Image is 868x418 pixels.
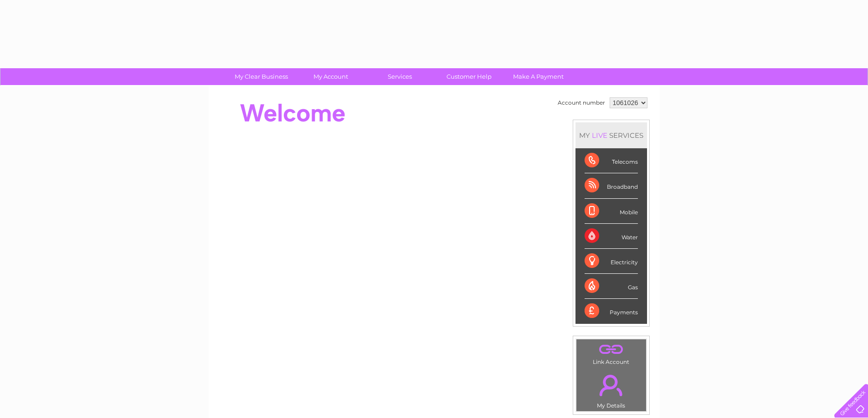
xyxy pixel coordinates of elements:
a: Services [362,68,437,85]
div: Mobile [585,199,638,224]
a: Make A Payment [501,68,576,85]
a: Customer Help [431,68,507,85]
div: Electricity [585,249,638,274]
div: MY SERVICES [575,122,647,148]
div: Payments [585,299,638,323]
td: Account number [555,95,607,111]
a: My Account [293,68,368,85]
a: . [579,369,644,401]
div: Gas [585,274,638,299]
div: Telecoms [585,148,638,173]
div: Broadband [585,173,638,198]
td: Link Account [576,339,647,368]
div: LIVE [590,131,609,140]
a: . [579,342,644,358]
td: My Details [576,367,647,412]
div: Water [585,224,638,249]
a: My Clear Business [224,68,299,85]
